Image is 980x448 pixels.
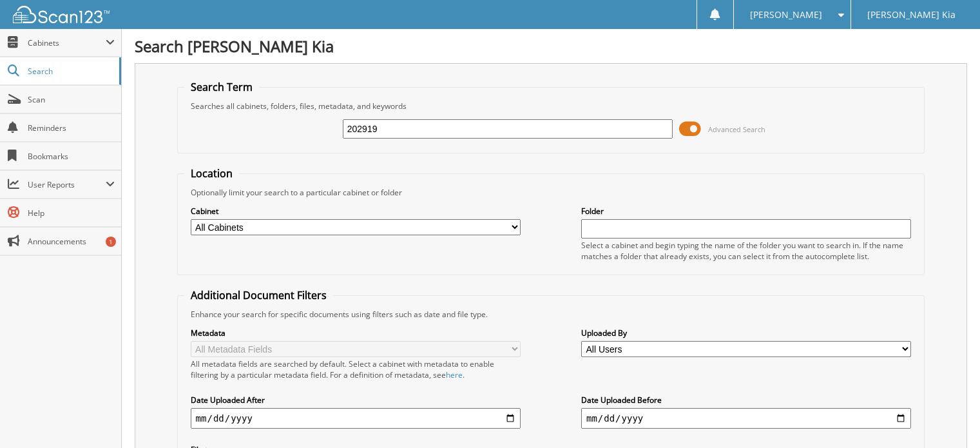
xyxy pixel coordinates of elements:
input: end [581,408,911,429]
div: Select a cabinet and begin typing the name of the folder you want to search in. If the name match... [581,240,911,262]
legend: Location [184,166,239,180]
label: Cabinet [191,206,521,217]
label: Uploaded By [581,327,911,338]
label: Date Uploaded After [191,394,521,405]
div: Optionally limit your search to a particular cabinet or folder [184,187,918,198]
legend: Additional Document Filters [184,288,333,302]
span: Help [28,208,115,219]
a: here [446,369,463,380]
div: Enhance your search for specific documents using filters such as date and file type. [184,309,918,320]
span: User Reports [28,179,106,190]
div: All metadata fields are searched by default. Select a cabinet with metadata to enable filtering b... [191,358,521,380]
h1: Search [PERSON_NAME] Kia [135,35,967,57]
label: Date Uploaded Before [581,394,911,405]
div: Searches all cabinets, folders, files, metadata, and keywords [184,101,918,112]
legend: Search Term [184,80,259,94]
span: Announcements [28,236,115,247]
label: Folder [581,206,911,217]
span: Reminders [28,122,115,133]
span: Cabinets [28,37,106,48]
img: scan123-logo-white.svg [13,6,110,23]
span: [PERSON_NAME] Kia [867,11,956,19]
input: start [191,408,521,429]
span: Advanced Search [708,124,765,134]
div: 1 [106,237,116,247]
span: [PERSON_NAME] [750,11,822,19]
label: Metadata [191,327,521,338]
span: Search [28,66,113,77]
span: Bookmarks [28,151,115,162]
span: Scan [28,94,115,105]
